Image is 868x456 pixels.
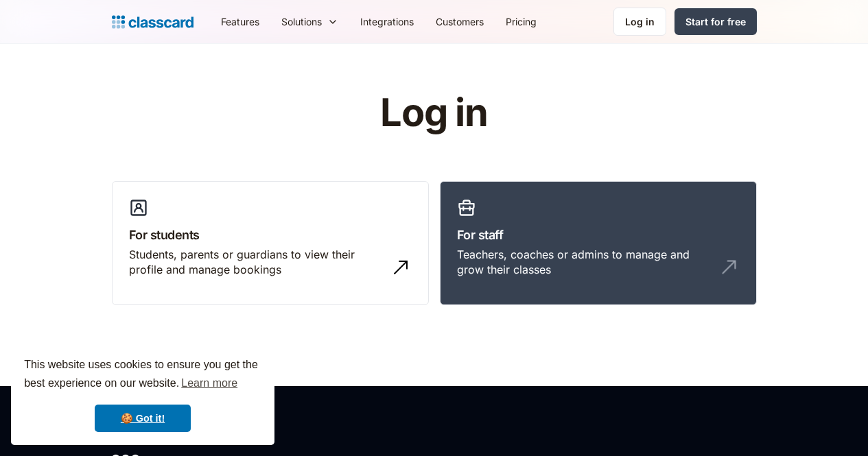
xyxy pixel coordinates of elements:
span: This website uses cookies to ensure you get the best experience on our website. [24,357,261,394]
a: For studentsStudents, parents or guardians to view their profile and manage bookings [112,181,429,306]
a: Start for free [675,8,757,35]
a: For staffTeachers, coaches or admins to manage and grow their classes [440,181,757,306]
div: cookieconsent [11,344,274,445]
h3: For students [129,226,412,244]
a: Log in [613,8,666,36]
a: Customers [425,6,495,37]
div: Start for free [685,14,746,29]
div: Solutions [281,14,322,29]
div: Log in [625,14,655,29]
a: Integrations [349,6,425,37]
div: Teachers, coaches or admins to manage and grow their classes [457,247,712,278]
a: Pricing [495,6,548,37]
a: Logo [112,12,193,32]
h1: Log in [216,92,652,134]
a: learn more about cookies [179,373,239,394]
div: Students, parents or guardians to view their profile and manage bookings [129,247,384,278]
div: Solutions [270,6,349,37]
a: dismiss cookie message [95,405,191,432]
h3: For staff [457,226,740,244]
a: Features [210,6,270,37]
